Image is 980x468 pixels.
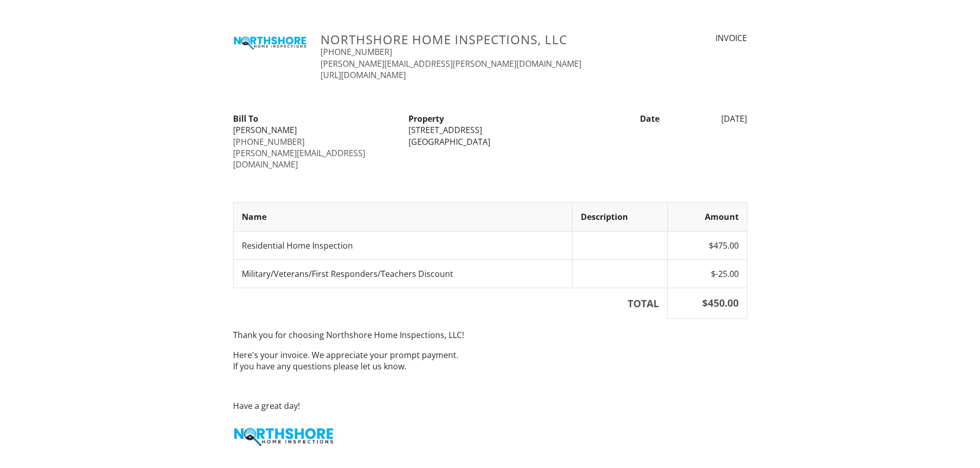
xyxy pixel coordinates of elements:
p: Have a great day! [233,400,747,411]
th: $450.00 [668,288,747,319]
p: Here's your invoice. We appreciate your prompt payment. If you have any questions please let us k... [233,349,747,372]
div: [GEOGRAPHIC_DATA] [408,136,572,147]
div: [STREET_ADDRESS] [408,124,572,136]
p: Thank you for choosing Northshore Home Inspections, LLC! [233,329,747,341]
a: [PERSON_NAME][EMAIL_ADDRESS][DOMAIN_NAME] [233,147,365,170]
div: INVOICE [628,32,747,44]
h3: Northshore Home Inspections, LLC [320,32,615,46]
div: [DATE] [666,113,754,124]
strong: Bill To [233,113,258,124]
div: Date [578,113,666,124]
a: [URL][DOMAIN_NAME] [320,69,406,81]
td: $-25.00 [668,259,747,288]
a: [PERSON_NAME][EMAIL_ADDRESS][PERSON_NAME][DOMAIN_NAME] [320,58,581,69]
div: [PERSON_NAME] [233,124,396,136]
td: Military/Veterans/First Responders/Teachers Discount [233,259,572,288]
a: [PHONE_NUMBER] [320,46,392,58]
td: $475.00 [668,231,747,259]
a: [PHONE_NUMBER] [233,136,305,147]
td: Residential Home Inspection [233,231,572,259]
strong: Property [408,113,444,124]
th: Amount [668,203,747,231]
img: Northshore_Home_Inspections_-_FF_LOGO1.jpg [233,422,336,450]
th: Name [233,203,572,231]
th: TOTAL [233,288,668,319]
img: Northshore_Home_Inspections_-_FF_LOGO1.jpg [233,32,309,52]
th: Description [572,203,668,231]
